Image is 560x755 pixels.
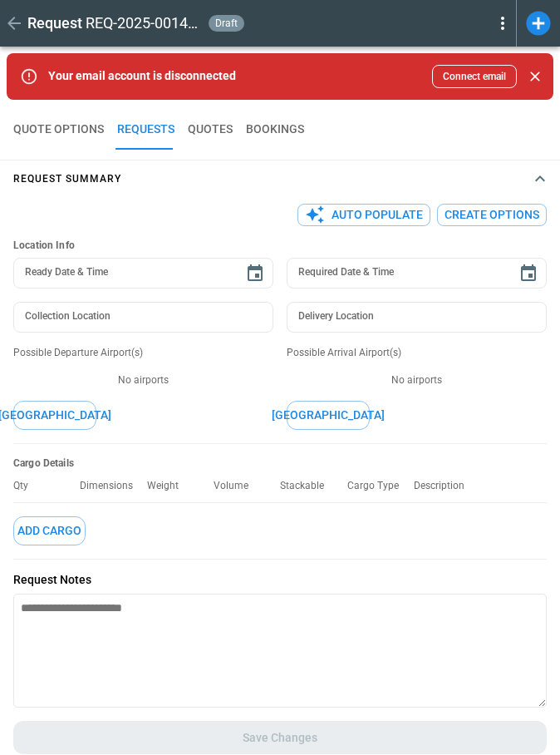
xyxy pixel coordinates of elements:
button: Close [523,65,547,88]
p: Dimensions [80,480,146,492]
button: [GEOGRAPHIC_DATA] [287,401,370,430]
p: Request Notes [13,573,547,587]
p: Volume [214,480,262,492]
button: Create Options [437,204,547,226]
h6: Location Info [13,239,547,252]
button: QUOTES [188,110,233,150]
p: No airports [287,373,547,387]
button: Auto Populate [297,204,430,226]
p: Stackable [280,480,337,492]
button: BOOKINGS [246,110,304,150]
span: draft [212,17,241,29]
p: Qty [13,480,42,492]
button: Choose date [238,257,272,290]
button: REQUESTS [117,110,174,150]
button: [GEOGRAPHIC_DATA] [13,401,96,430]
p: Weight [147,480,192,492]
h1: Request [27,13,82,33]
button: Choose date [512,257,545,290]
button: Add Cargo [13,516,86,545]
p: Possible Departure Airport(s) [13,346,273,360]
p: Your email account is disconnected [48,69,236,83]
p: Description [414,480,478,492]
p: Possible Arrival Airport(s) [287,346,547,360]
button: QUOTE OPTIONS [13,110,104,150]
p: Cargo Type [347,480,412,492]
h6: Cargo Details [13,457,547,470]
p: No airports [13,373,273,387]
h4: Request Summary [13,175,121,183]
h2: REQ-2025-001470 [86,13,202,33]
div: dismiss [523,58,547,95]
button: Connect email [432,65,517,88]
